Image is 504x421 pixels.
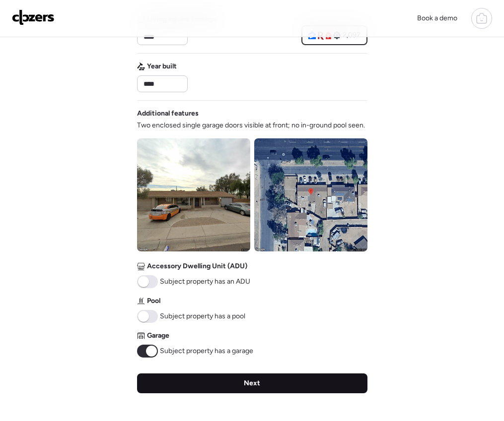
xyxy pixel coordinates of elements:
[147,331,169,341] span: Garage
[160,277,250,287] span: Subject property has an ADU
[160,346,253,356] span: Subject property has a garage
[12,9,55,25] img: Logo
[147,61,177,71] span: Year built
[137,109,199,119] span: Additional features
[417,14,457,22] span: Book a demo
[244,378,260,388] span: Next
[147,261,247,271] span: Accessory Dwelling Unit (ADU)
[160,311,245,321] span: Subject property has a pool
[147,296,160,306] span: Pool
[137,120,365,130] span: Two enclosed single garage doors visible at front; no in-ground pool seen.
